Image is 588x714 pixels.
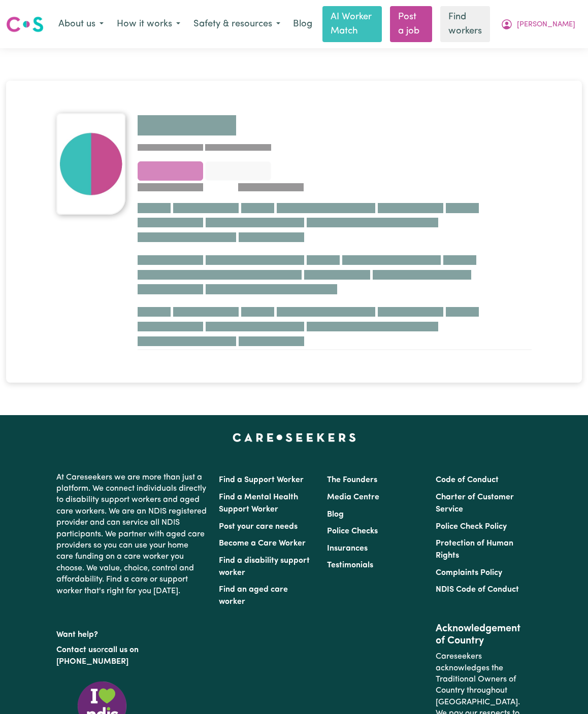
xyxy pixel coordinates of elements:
a: NDIS Code of Conduct [436,586,519,594]
a: Blog [287,13,318,36]
a: Police Checks [327,527,378,535]
a: Find a Support Worker [219,476,304,484]
a: Find an aged care worker [219,586,288,606]
a: Find a disability support worker [219,557,310,577]
button: About us [52,14,110,35]
a: Insurances [327,545,368,553]
a: Find a Mental Health Support Worker [219,493,298,514]
a: Police Check Policy [436,523,507,531]
a: Post your care needs [219,523,298,531]
a: Become a Care Worker [219,539,306,548]
button: My Account [494,14,582,35]
a: Complaints Policy [436,569,502,577]
a: Protection of Human Rights [436,539,513,560]
img: Careseekers logo [6,15,44,33]
p: or [56,640,207,671]
button: How it works [110,14,187,35]
a: call us on [PHONE_NUMBER] [56,646,139,665]
a: Media Centre [327,493,379,501]
a: Find workers [440,6,490,42]
a: Blog [327,511,344,519]
a: Testimonials [327,561,373,569]
a: AI Worker Match [322,6,382,42]
a: Contact us [56,646,96,654]
a: Careseekers home page [233,433,356,441]
h2: Acknowledgement of Country [436,623,532,647]
p: At Careseekers we are more than just a platform. We connect individuals directly to disability su... [56,468,207,601]
a: Careseekers logo [6,13,44,36]
a: Charter of Customer Service [436,493,514,514]
button: Safety & resources [187,14,287,35]
a: Post a job [390,6,432,42]
p: Want help? [56,625,207,640]
span: [PERSON_NAME] [517,19,575,30]
a: The Founders [327,476,377,484]
a: Code of Conduct [436,476,499,484]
